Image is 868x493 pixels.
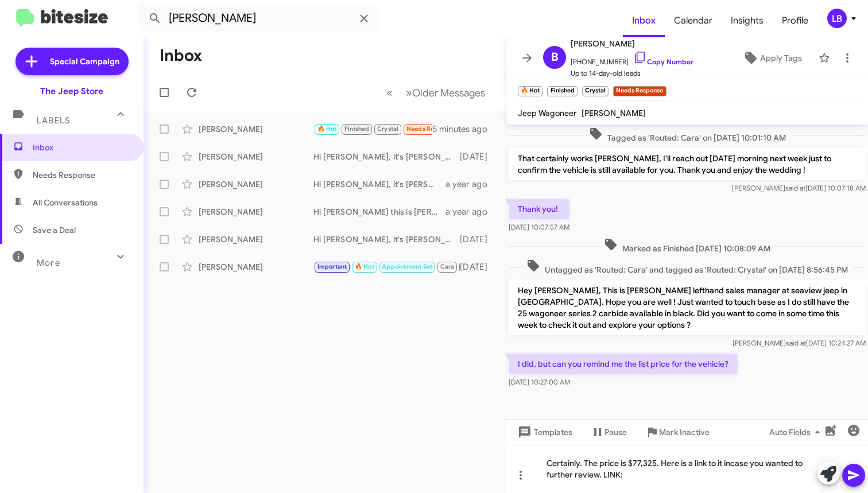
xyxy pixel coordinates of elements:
[139,5,380,32] input: Search
[785,184,805,192] span: said at
[382,263,432,270] span: Appointment Set
[445,178,497,190] div: a year ago
[344,125,370,133] span: Finished
[732,184,866,192] span: [PERSON_NAME] [DATE] 10:07:18 AM
[509,280,866,335] p: Hey [PERSON_NAME], This is [PERSON_NAME] lefthand sales manager at seaview jeep in [GEOGRAPHIC_DA...
[440,263,455,270] span: Cara
[506,422,582,442] button: Templates
[731,48,813,68] button: Apply Tags
[623,4,665,37] a: Inbox
[313,151,460,162] div: Hi [PERSON_NAME], it's [PERSON_NAME] at The [GEOGRAPHIC_DATA]. I just wanted to check back in. I ...
[636,422,719,442] button: Mark Inactive
[380,81,492,104] nav: Page navigation example
[773,4,817,37] a: Profile
[769,422,824,442] span: Auto Fields
[445,206,497,218] div: a year ago
[599,238,775,254] span: Marked as Finished [DATE] 10:08:09 AM
[33,224,76,236] span: Save a Deal
[518,86,542,96] small: 🔥 Hot
[460,234,497,245] div: [DATE]
[571,37,693,51] span: [PERSON_NAME]
[50,56,119,67] span: Special Campaign
[509,354,738,374] p: I did, but can you remind me the list price for the vehicle?
[827,9,847,28] div: LB
[547,86,577,96] small: Finished
[509,148,866,180] p: That certainly works [PERSON_NAME], I'll reach out [DATE] morning next week just to confirm the v...
[518,108,577,118] span: Jeep Wagoneer
[313,234,460,245] div: Hi [PERSON_NAME], it's [PERSON_NAME] at The [GEOGRAPHIC_DATA]. I just wanted to check back in. I ...
[584,127,790,143] span: Tagged as 'Routed: Cara' on [DATE] 10:01:10 AM
[355,263,374,270] span: 🔥 Hot
[37,115,70,126] span: Labels
[432,123,497,135] div: 5 minutes ago
[33,169,130,181] span: Needs Response
[15,48,129,75] a: Special Campaign
[313,260,460,273] div: Great sounds good, thanks [PERSON_NAME]!
[760,422,834,442] button: Auto Fields
[199,178,313,190] div: [PERSON_NAME]
[817,9,855,28] button: LB
[33,197,98,208] span: All Conversations
[317,125,337,133] span: 🔥 Hot
[412,87,485,99] span: Older Messages
[460,151,497,162] div: [DATE]
[659,422,710,442] span: Mark Inactive
[199,151,313,162] div: [PERSON_NAME]
[460,261,497,273] div: [DATE]
[760,48,802,68] span: Apply Tags
[582,422,636,442] button: Pause
[377,125,398,133] span: Crystal
[313,122,432,135] div: I did, but can you remind me the list price for the vehicle?
[722,4,773,37] a: Insights
[786,339,806,347] span: said at
[516,422,572,442] span: Templates
[571,68,693,79] span: Up to 14-day-old leads
[386,86,393,100] span: «
[551,48,559,67] span: B
[582,108,646,118] span: [PERSON_NAME]
[509,223,569,231] span: [DATE] 10:07:57 AM
[160,46,202,65] h1: Inbox
[571,51,693,68] span: [PHONE_NUMBER]
[582,86,609,96] small: Crystal
[199,234,313,245] div: [PERSON_NAME]
[733,339,866,347] span: [PERSON_NAME] [DATE] 10:24:27 AM
[399,81,492,104] button: Next
[199,123,313,135] div: [PERSON_NAME]
[199,261,313,273] div: [PERSON_NAME]
[33,142,130,153] span: Inbox
[665,4,722,37] a: Calendar
[313,178,445,190] div: Hi [PERSON_NAME], it's [PERSON_NAME] at The Jeep Store. I'm reaching out because I'd like to buy ...
[604,422,627,442] span: Pause
[199,206,313,218] div: [PERSON_NAME]
[613,86,666,96] small: Needs Response
[506,445,868,493] div: Certainly. The price is $77,325. Here is a link to it incase you wanted to further review. LINK:
[633,57,693,66] a: Copy Number
[406,86,412,100] span: »
[40,86,103,97] div: The Jeep Store
[522,259,852,275] span: Untagged as 'Routed: Cara' and tagged as 'Routed: Crystal' on [DATE] 8:56:45 PM
[313,206,445,218] div: Hi [PERSON_NAME] this is [PERSON_NAME], Sales Manager at The [GEOGRAPHIC_DATA]. I saw you connect...
[317,263,347,270] span: Important
[406,125,455,133] span: Needs Response
[379,81,400,104] button: Previous
[509,378,570,386] span: [DATE] 10:27:00 AM
[37,258,60,268] span: More
[509,199,569,219] p: Thank you!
